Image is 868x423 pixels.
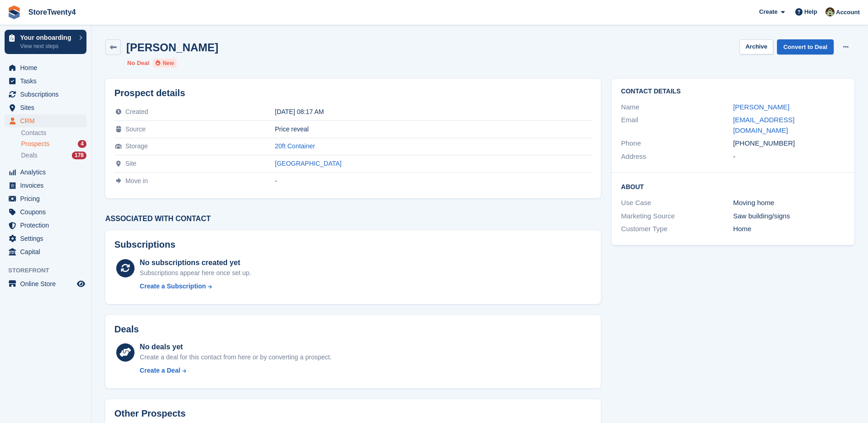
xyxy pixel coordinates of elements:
span: CRM [20,114,75,127]
div: Price reveal [275,125,592,133]
a: menu [5,232,86,245]
a: menu [5,219,86,232]
a: Deals 178 [21,151,86,160]
h2: Contact Details [621,88,845,95]
div: 178 [72,152,86,159]
a: [PERSON_NAME] [733,103,789,111]
div: Moving home [733,198,845,208]
a: menu [5,206,86,218]
div: No subscriptions created yet [140,257,251,268]
img: Lee Hanlon [825,7,835,16]
div: Name [621,102,733,113]
a: menu [5,114,86,127]
h2: Other Prospects [114,408,186,419]
div: Marketing Source [621,211,733,222]
div: Create a Deal [140,366,180,375]
span: Subscriptions [20,88,75,101]
span: Prospects [21,140,49,148]
a: [GEOGRAPHIC_DATA] [275,160,342,167]
div: - [275,177,592,184]
div: 4 [78,140,86,148]
span: Settings [20,232,75,245]
a: menu [5,245,86,258]
a: menu [5,88,86,101]
img: stora-icon-8386f47178a22dfd0bd8f6a31ec36ba5ce8667c1dd55bd0f319d3a0aa187defe.svg [7,5,21,19]
span: Created [125,108,148,115]
a: Prospects 4 [21,139,86,149]
p: Your onboarding [20,34,75,41]
span: Coupons [20,206,75,218]
h2: Deals [114,324,139,335]
span: Home [20,61,75,74]
h3: Associated with contact [105,215,601,223]
span: Storefront [8,266,91,275]
span: Online Store [20,277,75,290]
span: Source [125,125,146,133]
div: Home [733,224,845,234]
div: - [733,152,845,162]
div: [PHONE_NUMBER] [733,138,845,149]
li: New [153,59,177,68]
span: Pricing [20,192,75,205]
a: menu [5,277,86,290]
div: Saw building/signs [733,211,845,222]
a: menu [5,166,86,179]
span: Sites [20,101,75,114]
a: menu [5,101,86,114]
a: Create a Deal [140,366,331,375]
span: Deals [21,151,38,160]
h2: About [621,182,845,191]
h2: Prospect details [114,88,592,98]
span: Create [759,7,777,16]
a: menu [5,75,86,87]
span: Tasks [20,75,75,87]
li: No Deal [127,59,149,68]
span: Move in [125,177,148,184]
a: Convert to Deal [777,39,834,54]
span: Analytics [20,166,75,179]
span: Account [836,8,860,17]
a: Create a Subscription [140,282,251,291]
span: Capital [20,245,75,258]
div: Customer Type [621,224,733,234]
span: Invoices [20,179,75,192]
div: Use Case [621,198,733,208]
a: menu [5,179,86,192]
a: Contacts [21,129,86,137]
a: StoreTwenty4 [25,5,80,20]
span: Site [125,160,136,167]
div: Email [621,115,733,136]
span: Help [804,7,817,16]
div: Phone [621,138,733,149]
h2: Subscriptions [114,239,592,250]
div: Subscriptions appear here once set up. [140,268,251,278]
a: menu [5,192,86,205]
div: No deals yet [140,342,331,352]
div: Create a Subscription [140,282,206,291]
button: Archive [739,39,773,54]
p: View next steps [20,42,75,50]
span: Storage [125,142,148,150]
h2: [PERSON_NAME] [126,41,218,54]
a: Preview store [75,278,86,289]
div: [DATE] 08:17 AM [275,108,592,115]
a: 20ft Container [275,142,315,150]
div: Address [621,152,733,162]
div: Create a deal for this contact from here or by converting a prospect. [140,352,331,362]
a: [EMAIL_ADDRESS][DOMAIN_NAME] [733,116,794,134]
a: menu [5,61,86,74]
a: Your onboarding View next steps [5,30,86,54]
span: Protection [20,219,75,232]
